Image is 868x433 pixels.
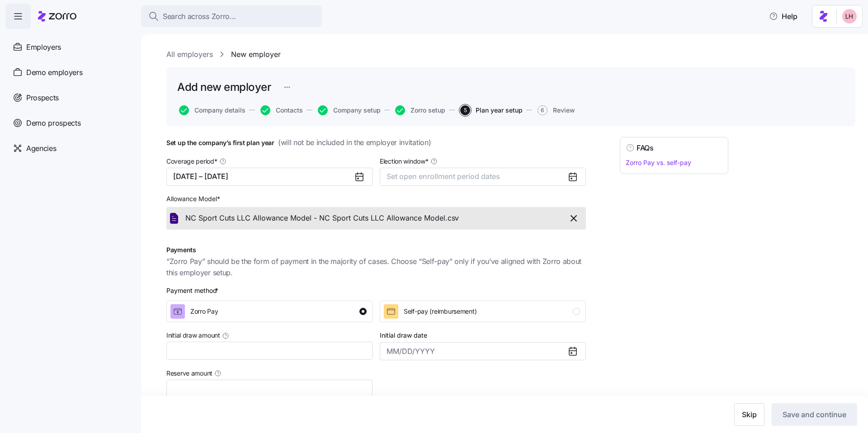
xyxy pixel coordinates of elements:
[166,369,212,378] span: Reserve amount
[166,246,586,254] h1: Payments
[231,49,281,60] a: New employer
[538,105,547,115] span: 6
[333,107,381,113] span: Company setup
[734,403,764,426] button: Skip
[190,307,218,316] span: Zorro Pay
[316,105,381,115] a: Company setup
[318,105,381,115] button: Company setup
[772,403,857,426] button: Save and continue
[278,137,431,148] span: ( will not be included in the employer invitation )
[276,107,303,113] span: Contacts
[458,105,523,115] a: 5Plan year setup
[762,7,805,25] button: Help
[166,331,220,340] span: Initial draw amount
[742,409,757,420] span: Skip
[166,168,373,186] button: [DATE] – [DATE]
[5,110,134,136] a: Demo prospects
[553,107,575,113] span: Review
[259,105,303,115] a: Contacts
[380,168,586,186] button: Set open enrollment period dates
[26,118,81,129] span: Demo prospects
[166,194,220,203] span: Allowance Model *
[163,11,236,22] span: Search across Zorro...
[380,330,427,340] label: Initial draw date
[26,42,61,53] span: Employers
[410,107,445,113] span: Zorro setup
[260,105,303,115] button: Contacts
[166,286,220,296] div: Payment method
[5,85,134,110] a: Prospects
[395,105,445,115] button: Zorro setup
[404,307,476,316] span: Self-pay (reimbursement)
[166,256,586,278] span: “Zorro Pay” should be the form of payment in the majority of cases. Choose “Self-pay” only if you...
[393,105,445,115] a: Zorro setup
[177,105,245,115] a: Company details
[26,67,83,78] span: Demo employers
[387,172,500,181] span: Set open enrollment period dates
[769,11,797,22] span: Help
[5,60,134,85] a: Demo employers
[177,80,271,94] h1: Add new employer
[448,212,459,224] span: csv
[637,143,654,153] h4: FAQs
[5,136,134,161] a: Agencies
[166,137,586,148] h1: Set up the company’s first plan year
[380,157,429,166] span: Election window *
[185,212,448,224] span: NC Sport Cuts LLC Allowance Model - NC Sport Cuts LLC Allowance Model.
[166,157,217,166] span: Coverage period *
[536,105,575,115] a: 6Review
[26,92,59,104] span: Prospects
[783,409,846,420] span: Save and continue
[26,143,56,154] span: Agencies
[842,9,857,24] img: 8ac9784bd0c5ae1e7e1202a2aac67deb
[460,105,470,115] span: 5
[5,34,134,60] a: Employers
[476,107,523,113] span: Plan year setup
[194,107,245,113] span: Company details
[538,105,575,115] button: 6Review
[141,5,322,27] button: Search across Zorro...
[380,342,586,360] input: MM/DD/YYYY
[626,159,691,166] a: Zorro Pay vs. self-pay
[166,49,213,60] a: All employers
[460,105,523,115] button: 5Plan year setup
[179,105,245,115] button: Company details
